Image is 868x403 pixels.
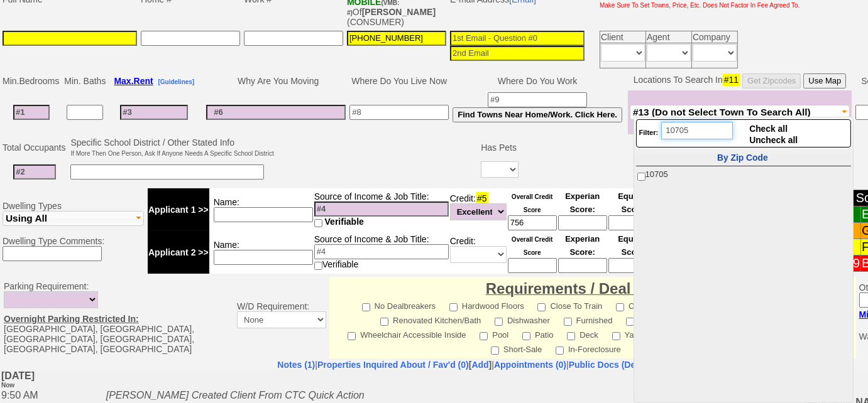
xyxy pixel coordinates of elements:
nobr: Locations To Search In [634,75,847,85]
label: Patio [522,326,554,341]
b: [ ] [317,360,492,370]
td: Name: [209,231,314,274]
td: Parking Requirement: [GEOGRAPHIC_DATA], [GEOGRAPHIC_DATA], [GEOGRAPHIC_DATA], [GEOGRAPHIC_DATA], ... [1,277,234,358]
input: Short-Sale [491,347,499,355]
a: [Guidelines] [158,76,194,86]
input: Yard [612,332,620,340]
td: Source of Income & Job Title: Verifiable [314,231,449,274]
td: Name: [209,188,314,231]
input: #2 [13,164,56,180]
input: #9 [488,92,587,107]
input: #4 [314,244,449,259]
button: #13 (Do not Select Town To Search All) [630,105,850,120]
input: #1 [13,105,50,120]
td: Why Are You Moving [204,72,348,90]
td: Client [600,31,646,43]
span: 10705 [646,169,668,179]
button: Using All [3,211,144,226]
label: Short-Sale [491,341,542,355]
input: #3 [120,105,188,120]
font: If More Then One Person, Ask If Anyone Needs A Specific School District [70,150,273,157]
input: Close To Bus [616,303,624,311]
label: Deck [567,326,598,341]
td: Company [692,31,738,43]
input: In-Foreclosure [556,347,564,355]
label: Wheelchair Accessible Inside [348,326,466,341]
input: Pool [480,332,488,340]
input: Renovated Kitchen/Bath [380,318,388,326]
td: Specific School District / Other Stated Info [69,136,275,159]
td: Min. Baths [62,72,107,90]
a: Public Docs (Deals) [569,360,651,370]
td: W/D Requirement: [234,277,329,358]
font: Equifax Score [618,234,647,257]
input: #4 [314,201,449,217]
a: Properties Inquired About / Fav'd (0) [317,360,469,370]
font: Requirements / Deal Breakers [486,280,700,297]
a: Notes (1) [277,360,315,370]
td: Dwelling Types Dwelling Type Comments: [1,186,146,276]
input: Wheelchair Accessible Inside [348,332,356,340]
button: Find Towns Near Home/Work. Click Here. [453,107,622,122]
b: [PERSON_NAME] [362,7,436,17]
td: Source of Income & Job Title: [314,188,449,231]
td: Has Pets [479,136,520,159]
label: Yard [612,326,642,341]
td: Applicant 1 >> [148,188,209,231]
b: Max. [114,76,153,86]
input: Ask Customer: Do You Know Your Overall Credit Score [508,258,557,273]
span: #11 [723,73,740,86]
input: Short-Term Lease? [626,318,634,326]
td: Applicant 2 >> [148,231,209,274]
font: Equifax Score [618,191,647,214]
td: Where Do You Work [451,72,624,90]
input: Dishwasher [495,318,503,326]
label: Dishwasher [495,312,550,326]
a: By Zip Code [636,150,850,165]
input: 1st Email - Question #0 [450,31,585,46]
td: Total Occupants [1,136,69,159]
input: Ask Customer: Do You Know Your Experian Credit Score [558,215,607,230]
input: 10705 [637,173,646,181]
input: Close To Train [537,303,546,311]
td: Where Do You Live Now [348,72,451,90]
span: Verifiable [325,217,364,227]
font: Now [1,12,14,19]
font: Make Sure To Set Towns, Price, Etc. Does Not Factor In Fee Agreed To. [600,2,800,9]
label: Hardwood Floors [449,298,524,312]
button: Get Zipcodes [742,73,801,89]
font: Overall Credit Score [512,193,553,213]
input: 2nd Email [450,46,585,61]
a: Uncheck all [749,135,798,145]
a: Appointments (0) [494,360,566,370]
button: Use Map [803,73,846,89]
label: Furnished [564,312,613,326]
label: Short-Term Lease [626,312,708,326]
b: [Guidelines] [158,78,194,85]
input: Deck [567,332,575,340]
span: #5 [476,192,488,205]
input: Furnished [564,318,572,326]
input: Hardwood Floors [449,303,458,311]
font: Experian Score: [565,191,600,214]
input: #6 [206,105,346,120]
td: Credit: [449,188,507,231]
label: Close To Train [537,298,602,312]
span: #13 (Do not Select Town To Search All) [633,107,811,117]
input: Patio [522,332,530,340]
label: No Dealbreakers [362,298,436,312]
b: Performed By: [804,20,847,27]
div: Filter: [639,122,733,145]
a: Check all [749,124,788,134]
label: Pool [480,326,508,341]
input: Ask Customer: Do You Know Your Equifax Credit Score [608,215,657,230]
a: Add [471,360,488,370]
label: Close To Bus [616,298,676,312]
td: Min. [1,72,62,90]
font: Overall Credit Score [512,236,553,256]
input: No Dealbreakers [362,303,370,311]
i: [PERSON_NAME] Created Client From CTC Quick Action [106,20,364,31]
label: Renovated Kitchen/Bath [380,312,481,326]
